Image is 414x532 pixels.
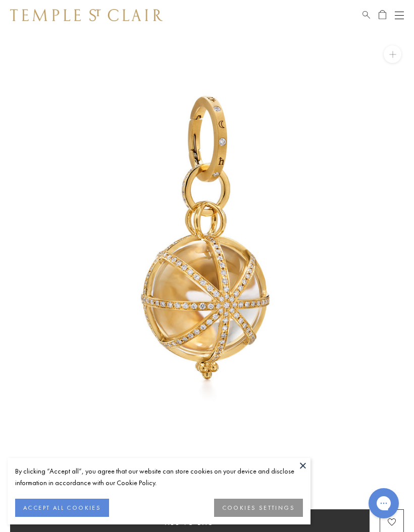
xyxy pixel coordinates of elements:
iframe: Gorgias live chat messenger [364,485,404,522]
button: COOKIES SETTINGS [214,499,303,517]
button: ACCEPT ALL COOKIES [15,499,109,517]
img: Temple St. Clair [10,9,163,21]
button: Open navigation [395,9,404,21]
a: Open Shopping Bag [379,9,386,21]
a: Search [363,9,370,21]
div: By clicking “Accept all”, you agree that our website can store cookies on your device and disclos... [15,465,303,489]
